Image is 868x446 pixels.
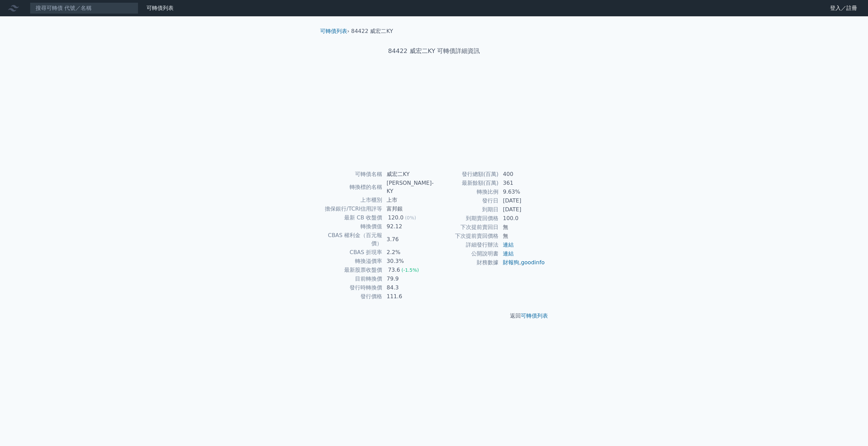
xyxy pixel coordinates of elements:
a: 連結 [503,242,514,248]
td: CBAS 權利金（百元報價） [323,231,382,248]
td: 目前轉換價 [323,274,382,283]
td: 轉換比例 [434,188,499,196]
td: 公開說明書 [434,249,499,258]
td: 無 [499,223,545,232]
td: CBAS 折現率 [323,248,382,257]
td: 9.63% [499,188,545,196]
td: 轉換標的名稱 [323,179,382,196]
td: 下次提前賣回價格 [434,232,499,240]
a: 可轉債列表 [146,5,174,11]
td: 無 [499,232,545,240]
td: 最新 CB 收盤價 [323,213,382,222]
td: 到期賣回價格 [434,214,499,223]
td: 轉換溢價率 [323,257,382,266]
td: 發行日 [434,196,499,205]
td: 發行時轉換價 [323,283,382,292]
td: 發行價格 [323,292,382,301]
a: 連結 [503,250,514,257]
li: 84422 威宏二KY [351,27,393,35]
a: 財報狗 [503,259,519,266]
td: 361 [499,179,545,188]
div: 120.0 [387,214,405,222]
td: 100.0 [499,214,545,223]
td: 3.76 [382,231,434,248]
li: › [320,27,349,35]
td: 400 [499,170,545,179]
a: 可轉債列表 [521,313,548,319]
p: 返回 [315,312,553,320]
td: 84.3 [382,283,434,292]
td: [PERSON_NAME]-KY [382,179,434,196]
td: 到期日 [434,205,499,214]
td: 詳細發行辦法 [434,240,499,249]
td: 2.2% [382,248,434,257]
td: 92.12 [382,222,434,231]
div: 73.6 [387,266,401,274]
td: 111.6 [382,292,434,301]
td: 下次提前賣回日 [434,223,499,232]
td: 30.3% [382,257,434,266]
td: [DATE] [499,205,545,214]
span: (-1.5%) [401,267,419,273]
td: 上市 [382,196,434,204]
td: 最新餘額(百萬) [434,179,499,188]
td: 轉換價值 [323,222,382,231]
input: 搜尋可轉債 代號／名稱 [30,2,138,14]
td: 發行總額(百萬) [434,170,499,179]
span: (0%) [405,215,416,220]
td: 富邦銀 [382,204,434,213]
h1: 84422 威宏二KY 可轉債詳細資訊 [315,46,553,56]
a: 可轉債列表 [320,28,347,34]
a: goodinfo [521,259,545,266]
td: 擔保銀行/TCRI信用評等 [323,204,382,213]
td: 79.9 [382,274,434,283]
td: , [499,258,545,267]
td: 威宏二KY [382,170,434,179]
td: 財務數據 [434,258,499,267]
td: 最新股票收盤價 [323,266,382,274]
a: 登入／註冊 [825,3,863,14]
td: 上市櫃別 [323,196,382,204]
td: 可轉債名稱 [323,170,382,179]
td: [DATE] [499,196,545,205]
